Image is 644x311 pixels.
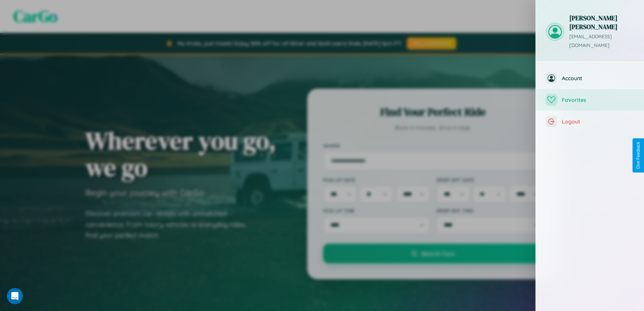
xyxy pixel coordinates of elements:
[636,142,641,169] div: Give Feedback
[569,32,634,50] p: [EMAIL_ADDRESS][DOMAIN_NAME]
[562,118,634,125] span: Logout
[562,75,634,82] span: Account
[7,288,23,304] iframe: Intercom live chat
[536,89,644,111] button: Favorites
[569,14,634,31] h3: [PERSON_NAME] [PERSON_NAME]
[536,67,644,89] button: Account
[536,111,644,132] button: Logout
[562,96,634,103] span: Favorites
